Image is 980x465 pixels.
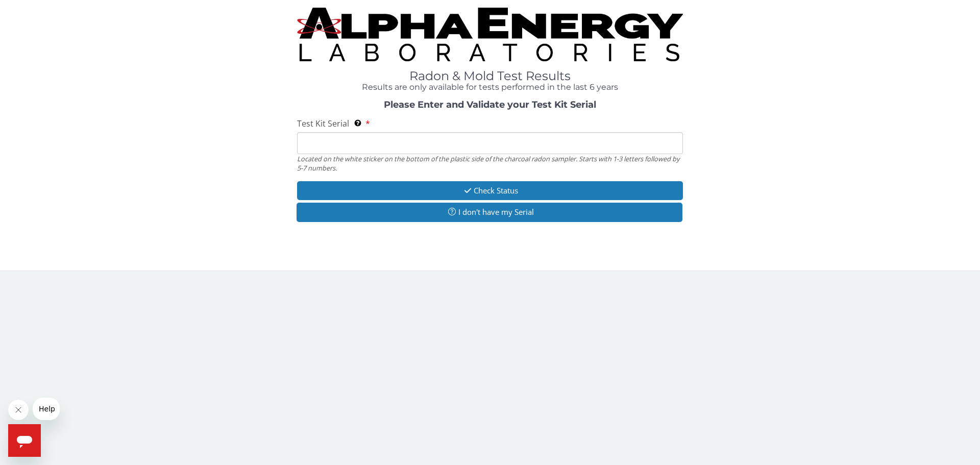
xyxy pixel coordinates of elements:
iframe: Message from company [33,398,60,420]
h1: Radon & Mold Test Results [297,69,683,83]
div: Located on the white sticker on the bottom of the plastic side of the charcoal radon sampler. Sta... [297,154,683,173]
iframe: Button to launch messaging window [8,424,41,457]
button: Check Status [297,181,683,200]
h4: Results are only available for tests performed in the last 6 years [297,83,683,92]
iframe: Close message [8,400,29,420]
strong: Please Enter and Validate your Test Kit Serial [384,99,596,110]
img: TightCrop.jpg [297,8,683,61]
button: I don't have my Serial [297,203,682,222]
span: Test Kit Serial [297,118,349,129]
